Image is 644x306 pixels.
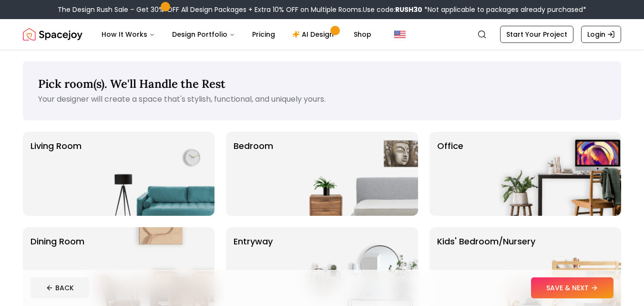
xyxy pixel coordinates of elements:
[581,26,621,43] a: Login
[346,25,379,44] a: Shop
[164,25,243,44] button: Design Portfolio
[94,25,163,44] button: How It Works
[394,29,406,40] img: United States
[296,132,418,216] img: Bedroom
[31,277,89,298] button: BACK
[38,76,225,91] span: Pick room(s). We'll Handle the Rest
[234,235,273,304] p: entryway
[422,5,586,14] span: *Not applicable to packages already purchased*
[531,277,613,298] button: SAVE & NEXT
[437,235,535,304] p: Kids' Bedroom/Nursery
[285,25,344,44] a: AI Design
[234,139,273,208] p: Bedroom
[58,5,586,14] div: The Design Rush Sale – Get 30% OFF All Design Packages + Extra 10% OFF on Multiple Rooms.
[245,25,283,44] a: Pricing
[31,235,84,304] p: Dining Room
[395,5,422,14] b: RUSH30
[499,132,621,216] img: Office
[437,139,463,208] p: Office
[23,25,82,44] img: Spacejoy Logo
[92,132,215,216] img: Living Room
[363,5,422,14] span: Use code:
[23,19,621,50] nav: Global
[31,139,82,208] p: Living Room
[500,26,573,43] a: Start Your Project
[38,94,606,105] p: Your designer will create a space that's stylish, functional, and uniquely yours.
[23,25,82,44] a: Spacejoy
[94,25,379,44] nav: Main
